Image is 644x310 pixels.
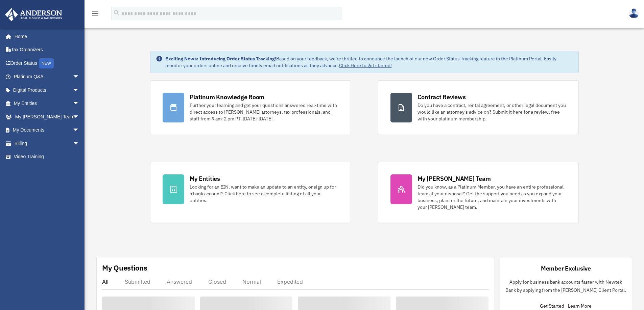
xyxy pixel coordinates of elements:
[73,123,86,137] span: arrow_drop_down
[150,162,351,223] a: My Entities Looking for an EIN, want to make an update to an entity, or sign up for a bank accoun...
[378,80,579,135] a: Contract Reviews Do you have a contract, rental agreement, or other legal document you would like...
[418,184,566,210] div: Did you know, as a Platinum Member, you have an entire professional team at your disposal? Get th...
[102,263,147,273] div: My Questions
[418,174,491,183] div: My [PERSON_NAME] Team
[190,184,338,204] div: Looking for an EIN, want to make an update to an entity, or sign up for a bank account? Click her...
[5,56,90,70] a: Order StatusNEW
[5,97,90,110] a: My Entitiesarrow_drop_down
[73,137,86,150] span: arrow_drop_down
[339,62,392,68] a: Click Here to get started!
[91,12,99,18] a: menu
[242,278,261,285] div: Normal
[505,278,626,294] p: Apply for business bank accounts faster with Newtek Bank by applying from the [PERSON_NAME] Clien...
[102,278,109,285] div: All
[5,30,86,43] a: Home
[5,70,90,84] a: Platinum Q&Aarrow_drop_down
[190,174,220,183] div: My Entities
[165,55,573,69] div: Based on your feedback, we're thrilled to announce the launch of our new Order Status Tracking fe...
[5,137,90,150] a: Billingarrow_drop_down
[629,8,639,18] img: User Pic
[125,278,150,285] div: Submitted
[39,58,54,68] div: NEW
[167,278,192,285] div: Answered
[73,83,86,97] span: arrow_drop_down
[73,110,86,124] span: arrow_drop_down
[5,110,90,123] a: My [PERSON_NAME] Teamarrow_drop_down
[208,278,226,285] div: Closed
[418,102,566,122] div: Do you have a contract, rental agreement, or other legal document you would like an attorney's ad...
[418,93,466,101] div: Contract Reviews
[190,93,265,101] div: Platinum Knowledge Room
[5,83,90,97] a: Digital Productsarrow_drop_down
[91,9,99,18] i: menu
[5,150,90,164] a: Video Training
[73,97,86,111] span: arrow_drop_down
[165,56,276,62] strong: Exciting News: Introducing Order Status Tracking!
[113,9,120,17] i: search
[540,303,567,309] a: Get Started
[73,70,86,84] span: arrow_drop_down
[3,8,64,21] img: Anderson Advisors Platinum Portal
[5,123,90,137] a: My Documentsarrow_drop_down
[568,303,592,309] a: Learn More
[541,264,591,273] div: Member Exclusive
[150,80,351,135] a: Platinum Knowledge Room Further your learning and get your questions answered real-time with dire...
[5,43,90,57] a: Tax Organizers
[277,278,303,285] div: Expedited
[190,102,338,122] div: Further your learning and get your questions answered real-time with direct access to [PERSON_NAM...
[378,162,579,223] a: My [PERSON_NAME] Team Did you know, as a Platinum Member, you have an entire professional team at...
